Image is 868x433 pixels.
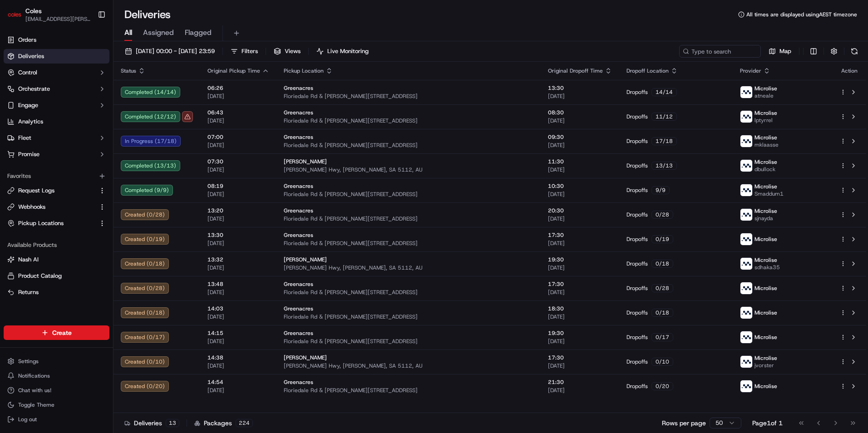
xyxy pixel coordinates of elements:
span: Dropoffs [626,211,648,218]
img: microlise_logo.jpeg [740,86,752,98]
span: [DATE] [548,215,612,222]
a: Nash AI [7,256,106,264]
img: Coles [7,7,22,22]
button: Nash AI [4,252,109,267]
div: 0 / 19 [651,235,673,243]
span: All times are displayed using AEST timezone [746,11,857,18]
span: [DATE] [207,338,269,345]
span: Greenacres [284,109,313,116]
button: [EMAIL_ADDRESS][PERSON_NAME][PERSON_NAME][DOMAIN_NAME] [25,15,90,23]
span: Nash AI [18,256,39,264]
img: microlise_logo.jpeg [740,258,752,270]
span: atneale [755,92,777,99]
div: Favorites [4,169,109,183]
a: Powered byPylon [64,153,110,161]
button: Notifications [4,369,109,382]
span: Microlise [755,383,777,390]
span: 06:26 [207,84,269,92]
span: 09:30 [548,133,612,141]
span: Microlise [755,183,777,190]
span: Microlise [755,285,777,292]
span: [DATE] [207,142,269,149]
span: Assigned [143,27,174,38]
span: [DATE] [548,93,612,100]
span: [DATE] [207,313,269,320]
span: Dropoffs [626,187,648,194]
span: Floriedale Rd & [PERSON_NAME][STREET_ADDRESS] [284,117,533,124]
div: 0 / 18 [651,309,673,317]
span: Greenacres [284,133,313,141]
span: [DATE] [548,289,612,296]
span: 10:30 [548,182,612,190]
span: Log out [18,416,37,423]
span: sdhaka35 [755,264,780,271]
span: [DATE] [207,387,269,394]
span: Microlise [755,354,777,362]
span: sjnayda [755,215,777,222]
span: 08:30 [548,109,612,116]
span: [PERSON_NAME] [284,354,327,361]
span: Engage [18,101,38,109]
span: 13:30 [207,231,269,239]
img: microlise_logo.jpeg [740,307,752,319]
div: 0 / 10 [651,358,673,366]
input: Type to search [679,45,761,58]
span: Notifications [18,372,50,379]
span: Microlise [755,85,777,92]
span: Returns [18,288,39,296]
button: Promise [4,147,109,162]
span: Create [52,328,72,337]
a: 📗Knowledge Base [5,128,73,144]
span: Dropoffs [626,334,648,341]
span: Greenacres [284,207,313,214]
span: [DATE] [548,387,612,394]
button: Map [764,45,795,58]
span: Microlise [755,109,777,117]
span: Flagged [185,27,212,38]
span: [DATE] [548,166,612,173]
span: 14:03 [207,305,269,312]
span: Live Monitoring [327,47,369,55]
button: Refresh [848,45,861,58]
span: 19:30 [548,256,612,263]
img: Nash [9,9,27,27]
span: Status [121,67,136,74]
span: Floriedale Rd & [PERSON_NAME][STREET_ADDRESS] [284,387,533,394]
a: Deliveries [4,49,109,64]
span: 11:30 [548,158,612,165]
span: [DATE] [207,215,269,222]
span: [DATE] [207,289,269,296]
span: Greenacres [284,379,313,386]
span: Floriedale Rd & [PERSON_NAME][STREET_ADDRESS] [284,289,533,296]
span: Product Catalog [18,272,62,280]
span: Microlise [755,207,777,215]
span: Filters [242,47,258,55]
span: Floriedale Rd & [PERSON_NAME][STREET_ADDRESS] [284,191,533,198]
button: Returns [4,285,109,300]
span: Floriedale Rd & [PERSON_NAME][STREET_ADDRESS] [284,215,533,222]
div: 📗 [9,133,16,140]
span: [PERSON_NAME] Hwy, [PERSON_NAME], SA 5112, AU [284,264,533,271]
span: Dropoffs [626,113,648,120]
img: microlise_logo.jpeg [740,380,752,392]
span: 17:30 [548,354,612,361]
span: Deliveries [18,52,44,60]
a: Returns [7,288,106,296]
div: 9 / 9 [651,186,670,194]
span: [PERSON_NAME] Hwy, [PERSON_NAME], SA 5112, AU [284,166,533,173]
div: 17 / 18 [651,137,677,145]
div: 0 / 20 [651,382,673,390]
span: Orchestrate [18,85,50,93]
span: Control [18,69,37,77]
span: Settings [18,358,39,365]
span: 06:43 [207,109,269,116]
div: 0 / 28 [651,284,673,292]
img: microlise_logo.jpeg [740,282,752,294]
span: 13:20 [207,207,269,214]
button: Start new chat [154,89,165,100]
a: 💻API Documentation [73,128,149,144]
span: Greenacres [284,231,313,239]
img: microlise_logo.jpeg [740,184,752,196]
span: API Documentation [86,132,146,141]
